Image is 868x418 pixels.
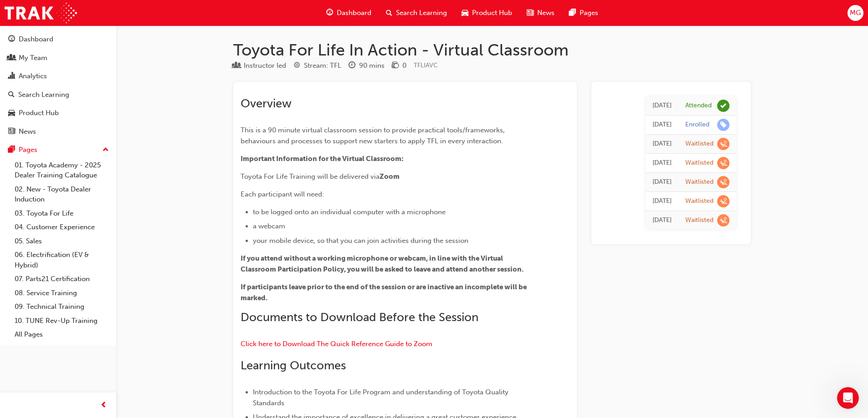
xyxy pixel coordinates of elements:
h1: Toyota For Life In Action - Virtual Classroom [233,40,751,60]
button: DashboardMy TeamAnalyticsSearch LearningProduct HubNews [4,29,113,141]
a: News [4,123,113,140]
div: Waitlisted [685,159,714,167]
span: Important Information for the Virtual Classroom: [241,155,404,163]
button: Pages [4,141,113,158]
span: up-icon [103,144,109,156]
div: Duration [349,60,385,71]
div: Wed Aug 20 2025 09:00:00 GMT+1000 (Australian Eastern Standard Time) [652,101,672,111]
span: learningRecordVerb_ATTEND-icon [717,100,729,112]
a: news-iconNews [519,4,562,22]
div: Enrolled [685,121,709,129]
div: Pages [19,145,37,155]
span: clock-icon [349,62,355,70]
span: This is a 90 minute virtual classroom session to provide practical tools/frameworks, behaviours a... [241,126,507,145]
span: people-icon [8,54,15,62]
div: Thu Aug 14 2025 10:00:52 GMT+1000 (Australian Eastern Standard Time) [652,120,672,130]
span: Each participant will need: [241,190,324,198]
button: MG [847,5,863,21]
div: Fri Jun 06 2025 14:15:28 GMT+1000 (Australian Eastern Standard Time) [652,139,672,149]
a: Analytics [4,68,113,85]
div: 90 mins [359,60,385,71]
span: Pages [580,8,598,18]
a: 06. Electrification (EV & Hybrid) [11,248,113,272]
span: target-icon [293,62,300,70]
a: My Team [4,50,113,66]
a: 07. Parts21 Certification [11,272,113,286]
div: Stream: TFL [304,60,341,71]
span: guage-icon [8,35,15,44]
a: All Pages [11,327,113,342]
span: learningRecordVerb_WAITLIST-icon [717,138,729,150]
span: learningResourceType_INSTRUCTOR_LED-icon [233,62,240,70]
span: Learning resource code [414,61,438,69]
div: Waitlisted [685,178,714,186]
div: Attended [685,101,712,110]
a: 10. TUNE Rev-Up Training [11,314,113,328]
div: Fri Jun 06 2025 14:15:13 GMT+1000 (Australian Eastern Standard Time) [652,177,672,187]
span: News [537,8,555,18]
span: search-icon [386,7,392,19]
a: pages-iconPages [562,4,606,22]
span: Product Hub [472,8,512,18]
span: Overview [241,96,292,111]
span: guage-icon [326,7,333,19]
span: pages-icon [569,7,576,19]
div: My Team [19,53,47,63]
div: News [19,126,36,137]
a: car-iconProduct Hub [454,4,519,22]
span: learningRecordVerb_WAITLIST-icon [717,157,729,169]
span: car-icon [8,109,15,117]
a: 09. Technical Training [11,300,113,314]
div: Analytics [19,71,47,81]
div: Product Hub [19,108,59,118]
span: learningRecordVerb_WAITLIST-icon [717,176,729,188]
span: Introduction to the Toyota For Life Program and understanding of Toyota Quality Standards [253,388,510,407]
a: 01. Toyota Academy - 2025 Dealer Training Catalogue [11,158,113,182]
span: learningRecordVerb_WAITLIST-icon [717,214,729,227]
span: MG [850,8,861,18]
a: 05. Sales [11,234,113,248]
a: Product Hub [4,105,113,121]
span: news-icon [8,128,15,136]
div: Fri Jun 06 2025 14:15:20 GMT+1000 (Australian Eastern Standard Time) [652,158,672,168]
span: search-icon [8,91,15,99]
img: Trak [5,3,77,23]
span: Zoom [380,172,400,181]
div: Waitlisted [685,216,714,225]
div: Price [392,60,406,71]
span: a webcam [253,222,285,230]
span: Learning Outcomes [241,358,346,373]
span: news-icon [527,7,534,19]
span: Documents to Download Before the Session [241,310,478,324]
a: Search Learning [4,86,113,103]
div: Fri Jun 06 2025 14:14:34 GMT+1000 (Australian Eastern Standard Time) [652,215,672,226]
span: chart-icon [8,72,15,81]
a: 02. New - Toyota Dealer Induction [11,182,113,206]
a: Dashboard [4,31,113,48]
span: learningRecordVerb_WAITLIST-icon [717,195,729,207]
div: Type [233,60,286,71]
div: Instructor led [244,60,286,71]
div: Dashboard [19,34,53,45]
div: Search Learning [18,90,69,100]
span: your mobile device, so that you can join activities during the session [253,237,468,245]
span: prev-icon [100,400,107,411]
span: Search Learning [396,8,447,18]
a: 03. Toyota For Life [11,206,113,221]
span: learningRecordVerb_ENROLL-icon [717,119,729,131]
span: money-icon [392,62,399,70]
div: Waitlisted [685,140,714,148]
span: Toyota For Life Training will be delivered via [241,172,380,181]
div: 0 [402,60,406,71]
span: Dashboard [337,8,371,18]
a: Click here to Download The Quick Reference Guide to Zoom [241,340,432,348]
div: Fri Jun 06 2025 14:15:01 GMT+1000 (Australian Eastern Standard Time) [652,196,672,206]
span: pages-icon [8,146,15,154]
span: If participants leave prior to the end of the session or are inactive an incomplete will be marked. [241,283,528,302]
a: guage-iconDashboard [319,4,379,22]
span: If you attend without a working microphone or webcam, in line with the Virtual Classroom Particip... [241,254,524,273]
div: Stream [293,60,341,71]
